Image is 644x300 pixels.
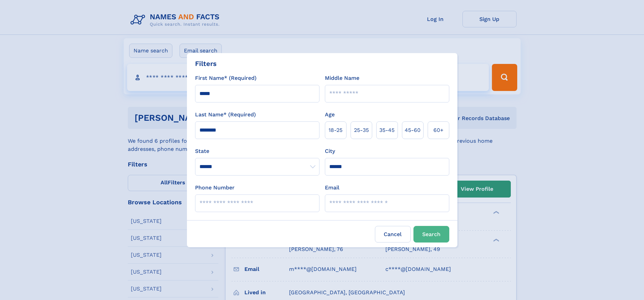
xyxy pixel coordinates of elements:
[433,126,444,134] span: 60+
[375,226,411,243] label: Cancel
[195,184,235,192] label: Phone Number
[325,147,335,155] label: City
[195,74,257,82] label: First Name* (Required)
[195,147,319,155] label: State
[325,74,359,82] label: Middle Name
[354,126,369,134] span: 25‑35
[329,126,342,134] span: 18‑25
[405,126,421,134] span: 45‑60
[325,111,335,119] label: Age
[413,226,449,243] button: Search
[379,126,395,134] span: 35‑45
[195,59,217,69] div: Filters
[325,184,339,192] label: Email
[195,111,256,119] label: Last Name* (Required)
